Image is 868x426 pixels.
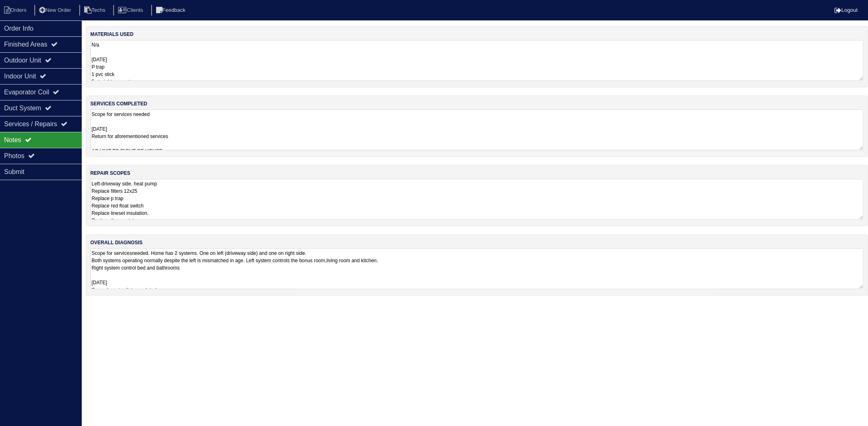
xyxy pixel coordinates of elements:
[113,5,150,16] li: Clients
[90,31,134,38] label: materials used
[79,7,112,13] a: Techs
[151,5,192,16] li: Feedback
[90,170,130,177] label: repair scopes
[79,5,112,16] li: Techs
[90,248,864,289] textarea: Scope for servicesneeded. Home has 2 systems. One on left (driveway side) and one on right side. ...
[90,40,864,81] textarea: N/a [DATE] P trap 1 pvc stick 5 straight connectors pvc 2 right angles 2 Tricon Tstats 1 condensa...
[90,100,147,107] label: services completed
[113,7,150,13] a: Clients
[90,179,864,220] textarea: Left-driveway side. heat pump Replace filters 12x25 Replace p trap Replace red float switch Repla...
[90,239,143,246] label: overall diagnosis
[34,5,78,16] li: New Order
[34,7,78,13] a: New Order
[90,109,864,150] textarea: Scope for services needed [DATE] Return for aforementioned services AC UNIT TO RIGHT OF HOUSE- Sw...
[834,7,858,13] a: Logout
